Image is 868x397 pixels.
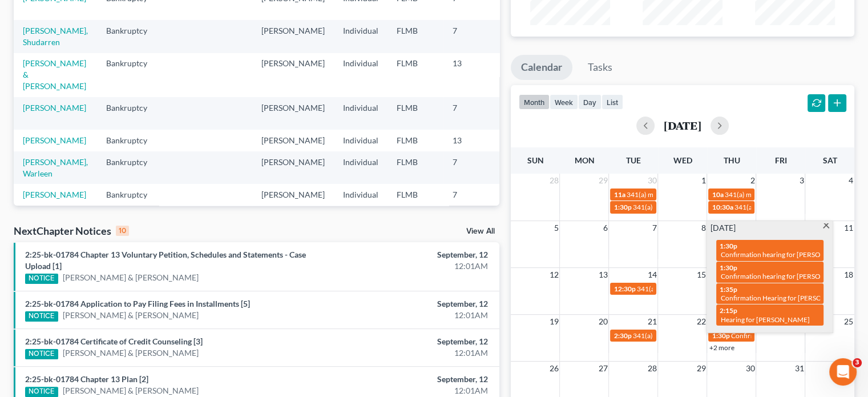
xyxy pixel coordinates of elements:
[695,268,706,282] span: 15
[97,20,168,53] td: Bankruptcy
[334,53,387,97] td: Individual
[793,362,805,375] span: 31
[334,97,387,130] td: Individual
[664,119,701,131] h2: [DATE]
[97,130,168,151] td: Bankruptcy
[97,184,168,205] td: Bankruptcy
[552,221,559,235] span: 5
[23,190,86,199] a: [PERSON_NAME]
[843,221,854,235] span: 11
[14,224,129,238] div: NextChapter Notices
[519,94,550,110] button: month
[695,362,706,375] span: 29
[720,263,737,272] span: 1:30p
[387,184,443,205] td: FLMB
[853,358,862,367] span: 3
[63,272,199,283] a: [PERSON_NAME] & [PERSON_NAME]
[744,362,756,375] span: 30
[341,298,488,310] div: September, 12
[720,306,737,315] span: 2:15p
[341,310,488,321] div: 12:01AM
[116,226,129,236] div: 10
[443,151,500,184] td: 7
[334,151,387,184] td: Individual
[720,285,737,294] span: 1:35p
[646,362,657,375] span: 28
[721,294,851,302] span: Confirmation Hearing for [PERSON_NAME]
[847,174,854,187] span: 4
[443,206,500,238] td: 13
[25,274,58,284] div: NOTICE
[387,97,443,130] td: FLMB
[341,260,488,272] div: 12:01AM
[387,151,443,184] td: FLMB
[511,55,572,80] a: Calendar
[334,130,387,151] td: Individual
[341,374,488,385] div: September, 12
[712,190,723,199] span: 10a
[712,331,729,340] span: 1:30p
[341,347,488,359] div: 12:01AM
[774,155,786,165] span: Fri
[632,331,742,340] span: 341(a) meeting for [PERSON_NAME]
[443,20,500,53] td: 7
[252,20,334,53] td: [PERSON_NAME]
[443,184,500,205] td: 7
[387,206,443,238] td: FLMB
[646,174,657,187] span: 30
[97,53,168,97] td: Bankruptcy
[548,268,559,282] span: 12
[252,53,334,97] td: [PERSON_NAME]
[63,385,199,396] a: [PERSON_NAME] & [PERSON_NAME]
[334,184,387,205] td: Individual
[25,311,58,322] div: NOTICE
[578,94,601,110] button: day
[341,385,488,396] div: 12:01AM
[466,227,495,235] a: View All
[548,174,559,187] span: 28
[63,347,199,359] a: [PERSON_NAME] & [PERSON_NAME]
[721,272,850,280] span: Confirmation hearing for [PERSON_NAME]
[25,387,58,397] div: NOTICE
[23,157,88,178] a: [PERSON_NAME], Warleen
[387,20,443,53] td: FLMB
[527,155,543,165] span: Sun
[252,206,334,238] td: [PERSON_NAME]
[636,284,746,293] span: 341(a) meeting for [PERSON_NAME]
[25,299,250,308] a: 2:25-bk-01784 Application to Pay Filing Fees in Installments [5]
[626,190,736,199] span: 341(a) meeting for [PERSON_NAME]
[597,315,608,328] span: 20
[843,268,854,282] span: 18
[749,174,756,187] span: 2
[443,130,500,151] td: 13
[252,184,334,205] td: [PERSON_NAME]
[252,130,334,151] td: [PERSON_NAME]
[548,315,559,328] span: 19
[578,55,623,80] a: Tasks
[334,206,387,238] td: Individual
[597,268,608,282] span: 13
[25,250,306,271] a: 2:25-bk-01784 Chapter 13 Voluntary Petition, Schedules and Statements - Case Upload [1]
[829,358,857,386] iframe: Intercom live chat
[23,26,88,47] a: [PERSON_NAME], Shudarren
[720,242,737,250] span: 1:30p
[548,362,559,375] span: 26
[25,349,58,359] div: NOTICE
[597,174,608,187] span: 29
[710,222,736,234] span: [DATE]
[443,53,500,97] td: 13
[632,203,803,211] span: 341(a) meeting for [PERSON_NAME] & [PERSON_NAME]
[601,94,623,110] button: list
[334,20,387,53] td: Individual
[23,58,86,91] a: [PERSON_NAME] & [PERSON_NAME]
[646,315,657,328] span: 21
[700,174,706,187] span: 1
[97,151,168,184] td: Bankruptcy
[700,221,706,235] span: 8
[387,130,443,151] td: FLMB
[443,97,500,130] td: 7
[721,315,810,324] span: Hearing for [PERSON_NAME]
[97,206,168,238] td: Bankruptcy
[723,155,740,165] span: Thu
[252,151,334,184] td: [PERSON_NAME]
